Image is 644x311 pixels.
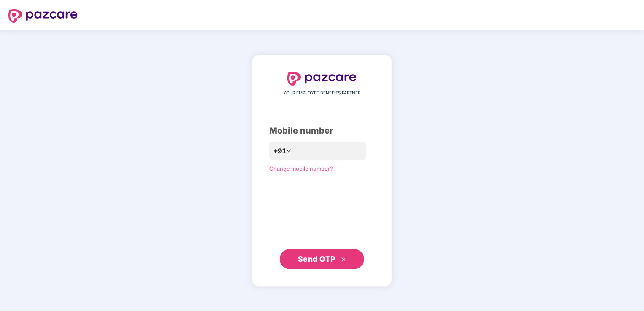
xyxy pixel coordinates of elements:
[280,249,364,269] button: Send OTPdouble-right
[284,90,361,97] span: YOUR EMPLOYEE BENEFITS PARTNER
[8,9,78,23] img: logo
[287,72,357,86] img: logo
[298,255,336,263] span: Send OTP
[269,165,333,172] a: Change mobile number?
[341,257,346,263] span: double-right
[269,124,375,137] div: Mobile number
[286,148,291,153] span: down
[273,146,286,156] span: +91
